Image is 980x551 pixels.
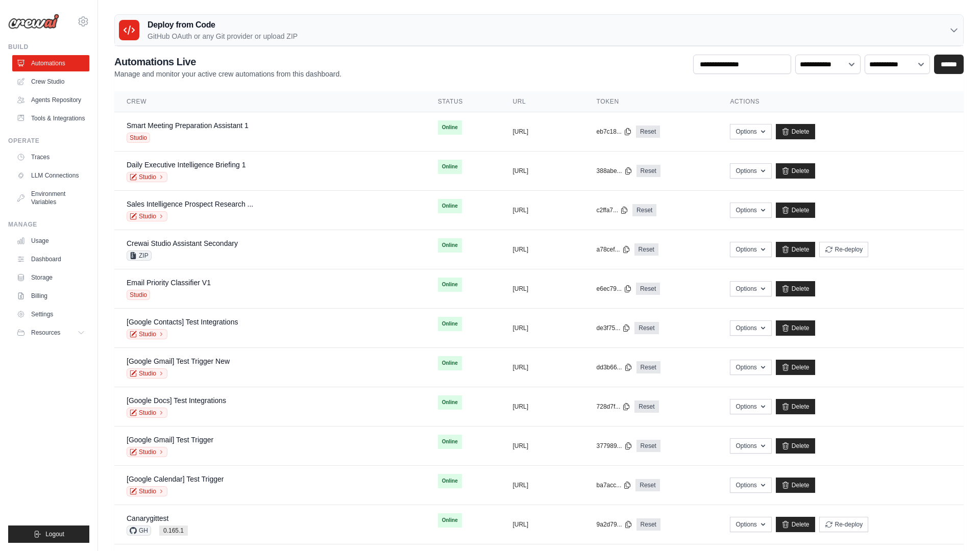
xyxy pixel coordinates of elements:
[634,400,658,413] a: Reset
[12,149,89,165] a: Traces
[776,360,815,375] a: Delete
[730,399,771,414] button: Options
[636,165,660,177] a: Reset
[127,486,167,496] a: Studio
[12,233,89,249] a: Usage
[776,124,815,139] a: Delete
[597,403,631,411] button: 728d7f...
[127,200,253,208] a: Sales Intelligence Prospect Research ...
[12,324,89,341] button: Resources
[730,281,771,296] button: Options
[438,160,462,174] span: Online
[718,91,964,112] th: Actions
[597,128,632,136] button: eb7c18...
[597,206,628,214] button: c2ffa7...
[597,245,630,254] button: a78cef...
[127,211,167,221] a: Studio
[776,517,815,532] a: Delete
[730,438,771,454] button: Options
[12,110,89,127] a: Tools & Integrations
[730,478,771,493] button: Options
[148,19,298,31] h3: Deploy from Code
[597,167,632,175] button: 388abe...
[12,92,89,108] a: Agents Repository
[730,124,771,139] button: Options
[12,251,89,267] a: Dashboard
[730,203,771,218] button: Options
[438,356,462,370] span: Online
[438,474,462,488] span: Online
[632,204,656,216] a: Reset
[114,69,341,79] p: Manage and monitor your active crew automations from this dashboard.
[127,329,167,339] a: Studio
[635,479,659,491] a: Reset
[438,317,462,331] span: Online
[438,513,462,528] span: Online
[45,530,64,538] span: Logout
[776,281,815,296] a: Delete
[597,481,632,489] button: ba7acc...
[730,320,771,336] button: Options
[12,186,89,210] a: Environment Variables
[776,478,815,493] a: Delete
[597,285,632,293] button: e6ec79...
[776,163,815,179] a: Delete
[12,306,89,322] a: Settings
[636,440,660,452] a: Reset
[12,288,89,304] a: Billing
[127,368,167,379] a: Studio
[438,199,462,213] span: Online
[597,442,632,450] button: 377989...
[159,525,188,536] span: 0.165.1
[127,172,167,182] a: Studio
[438,120,462,135] span: Online
[127,514,168,522] a: Canarygittest
[31,329,60,337] span: Resources
[12,167,89,184] a: LLM Connections
[127,290,150,300] span: Studio
[127,525,151,536] span: GH
[438,278,462,292] span: Online
[597,520,632,529] button: 9a2d79...
[597,363,632,371] button: dd3b66...
[127,279,211,287] a: Email Priority Classifier V1
[12,73,89,90] a: Crew Studio
[776,242,815,257] a: Delete
[636,361,660,373] a: Reset
[127,408,167,418] a: Studio
[8,137,89,145] div: Operate
[730,242,771,257] button: Options
[730,360,771,375] button: Options
[8,43,89,51] div: Build
[776,203,815,218] a: Delete
[127,251,152,261] span: ZIP
[127,436,213,444] a: [Google Gmail] Test Trigger
[127,475,224,483] a: [Google Calendar] Test Trigger
[127,318,238,326] a: [Google Contacts] Test Integrations
[127,161,246,169] a: Daily Executive Intelligence Briefing 1
[819,517,869,532] button: Re-deploy
[636,518,660,531] a: Reset
[114,55,341,69] h2: Automations Live
[127,133,150,143] span: Studio
[127,239,238,247] a: Crewai Studio Assistant Secondary
[438,238,462,253] span: Online
[636,283,660,295] a: Reset
[634,322,658,334] a: Reset
[730,517,771,532] button: Options
[127,447,167,457] a: Studio
[500,91,584,112] th: URL
[438,395,462,410] span: Online
[114,91,426,112] th: Crew
[819,242,869,257] button: Re-deploy
[438,435,462,449] span: Online
[730,163,771,179] button: Options
[148,31,298,41] p: GitHub OAuth or any Git provider or upload ZIP
[8,14,59,29] img: Logo
[127,121,249,130] a: Smart Meeting Preparation Assistant 1
[776,399,815,414] a: Delete
[584,91,718,112] th: Token
[776,438,815,454] a: Delete
[127,396,226,405] a: [Google Docs] Test Integrations
[636,126,660,138] a: Reset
